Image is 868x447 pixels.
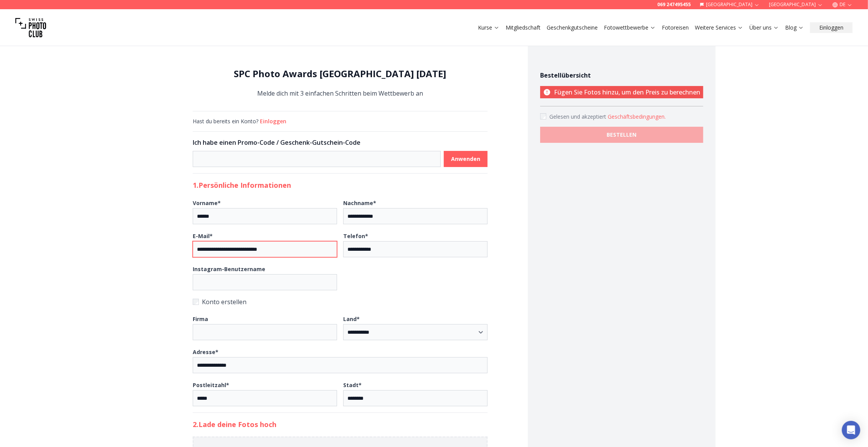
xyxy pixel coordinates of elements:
b: Land * [343,315,360,323]
h4: Bestellübersicht [540,71,703,80]
a: Fotoreisen [662,24,689,31]
b: Stadt * [343,381,362,389]
input: Accept terms [540,113,546,119]
div: Hast du bereits ein Konto? [193,118,488,125]
b: BESTELLEN [607,131,637,139]
button: Accept termsGelesen und akzeptiert [608,113,666,121]
b: Nachname * [343,199,376,207]
button: Blog [782,22,807,33]
input: Adresse* [193,357,488,373]
button: Über uns [746,22,782,33]
p: Fügen Sie Fotos hinzu, um den Preis zu berechnen [540,86,703,98]
input: Nachname* [343,208,488,224]
button: Anwenden [444,151,488,167]
span: Gelesen und akzeptiert [549,113,608,120]
b: Telefon * [343,232,368,240]
button: BESTELLEN [540,127,703,143]
input: Firma [193,324,337,340]
a: Blog [785,24,804,31]
select: Land* [343,324,488,340]
input: Konto erstellen [193,299,199,305]
input: Postleitzahl* [193,390,337,406]
b: Anwenden [451,155,480,163]
button: Einloggen [810,22,853,33]
label: Konto erstellen [193,296,488,307]
b: Vorname * [193,199,221,207]
img: Swiss photo club [15,12,46,43]
b: Postleitzahl * [193,381,229,389]
a: Kurse [478,24,499,31]
h3: Ich habe einen Promo-Code / Geschenk-Gutschein-Code [193,138,488,147]
input: Stadt* [343,390,488,406]
input: E-Mail* [193,241,337,257]
a: Fotowettbewerbe [604,24,656,31]
h2: 2. Lade deine Fotos hoch [193,419,488,430]
a: 069 247495455 [657,2,691,8]
button: Einloggen [260,118,286,125]
h2: 1. Persönliche Informationen [193,180,488,190]
button: Fotoreisen [659,22,692,33]
a: Mitgliedschaft [506,24,541,31]
b: Instagram-Benutzername [193,265,265,273]
b: Adresse * [193,348,218,356]
div: Melde dich mit 3 einfachen Schritten beim Wettbewerb an [193,68,488,99]
input: Instagram-Benutzername [193,274,337,290]
button: Weitere Services [692,22,746,33]
button: Fotowettbewerbe [601,22,659,33]
button: Geschenkgutscheine [544,22,601,33]
h1: SPC Photo Awards [GEOGRAPHIC_DATA] [DATE] [193,68,488,80]
button: Mitgliedschaft [503,22,544,33]
a: Weitere Services [695,24,743,31]
input: Vorname* [193,208,337,224]
input: Telefon* [343,241,488,257]
button: Kurse [475,22,503,33]
a: Geschenkgutscheine [547,24,598,31]
b: Firma [193,315,208,323]
b: E-Mail * [193,232,213,240]
a: Über uns [749,24,779,31]
div: Open Intercom Messenger [842,421,860,439]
